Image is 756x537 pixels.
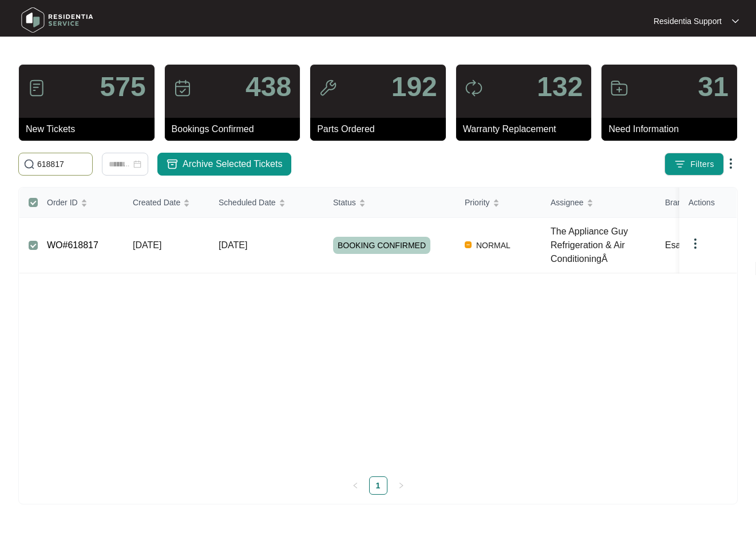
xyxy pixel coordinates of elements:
[551,196,584,209] span: Assignee
[133,240,161,250] span: [DATE]
[391,73,437,101] p: 192
[392,476,410,495] button: right
[27,79,46,97] img: icon
[37,158,88,170] input: Search by Order Id, Assignee Name, Customer Name, Brand and Model
[465,79,483,97] img: icon
[173,79,192,97] img: icon
[124,188,209,218] th: Created Date
[172,122,300,136] p: Bookings Confirmed
[324,188,456,218] th: Status
[456,188,541,218] th: Priority
[167,159,178,169] img: archive icon
[183,157,282,171] span: Archive Selected Tickets
[472,238,515,252] span: NORMAL
[333,196,356,209] span: Status
[246,73,291,101] p: 438
[665,240,691,250] span: Esatto
[38,188,124,218] th: Order ID
[392,476,410,495] li: Next Page
[398,482,405,489] span: right
[209,188,324,218] th: Scheduled Date
[724,157,738,170] img: dropdown arrow
[370,477,387,494] a: 1
[654,15,722,27] p: Residentia Support
[608,122,737,136] p: Need Information
[541,188,656,218] th: Assignee
[732,18,739,24] img: dropdown arrow
[551,225,656,266] div: The Appliance Guy Refrigeration & Air ConditioningÂ
[47,196,78,209] span: Order ID
[346,476,365,495] li: Previous Page
[47,240,98,250] a: WO#618817
[17,3,97,37] img: residentia service logo
[319,79,337,97] img: icon
[26,122,155,136] p: New Tickets
[219,196,276,209] span: Scheduled Date
[664,153,724,176] button: filter iconFilters
[317,122,446,136] p: Parts Ordered
[463,122,592,136] p: Warranty Replacement
[665,196,686,209] span: Brand
[688,237,702,250] img: dropdown arrow
[133,196,180,209] span: Created Date
[656,188,713,218] th: Brand
[352,482,359,489] span: left
[100,73,146,101] p: 575
[346,476,365,495] button: left
[610,79,628,97] img: icon
[465,196,490,209] span: Priority
[369,476,387,495] li: 1
[219,240,247,250] span: [DATE]
[465,241,472,248] img: Vercel Logo
[698,73,729,101] p: 31
[674,158,686,170] img: filter icon
[23,158,35,170] img: search-icon
[157,153,291,176] button: archive iconArchive Selected Tickets
[333,237,430,254] span: BOOKING CONFIRMED
[690,158,714,170] span: Filters
[679,188,737,218] th: Actions
[537,73,583,101] p: 132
